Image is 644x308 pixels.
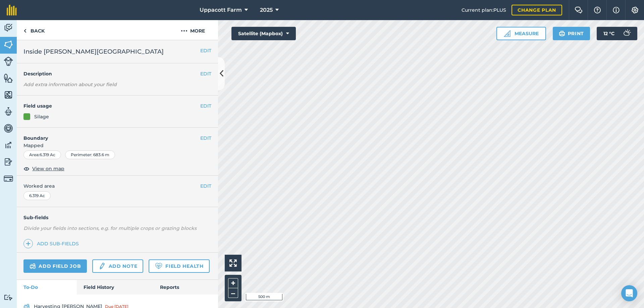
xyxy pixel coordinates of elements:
div: Perimeter : 683.6 m [65,150,115,159]
img: svg+xml;base64,PHN2ZyB4bWxucz0iaHR0cDovL3d3dy53My5vcmcvMjAwMC9zdmciIHdpZHRoPSIxOSIgaGVpZ2h0PSIyNC... [559,29,565,38]
img: svg+xml;base64,PHN2ZyB4bWxucz0iaHR0cDovL3d3dy53My5vcmcvMjAwMC9zdmciIHdpZHRoPSIxNCIgaGVpZ2h0PSIyNC... [26,240,31,248]
a: Change plan [512,5,562,15]
button: + [228,278,238,288]
img: svg+xml;base64,PD94bWwgdmVyc2lvbj0iMS4wIiBlbmNvZGluZz0idXRmLTgiPz4KPCEtLSBHZW5lcmF0b3I6IEFkb2JlIE... [4,57,13,66]
span: View on map [32,165,64,172]
img: svg+xml;base64,PD94bWwgdmVyc2lvbj0iMS4wIiBlbmNvZGluZz0idXRmLTgiPz4KPCEtLSBHZW5lcmF0b3I6IEFkb2JlIE... [30,262,36,270]
h4: Sub-fields [17,214,218,221]
img: svg+xml;base64,PD94bWwgdmVyc2lvbj0iMS4wIiBlbmNvZGluZz0idXRmLTgiPz4KPCEtLSBHZW5lcmF0b3I6IEFkb2JlIE... [620,27,633,40]
span: Mapped [17,142,218,149]
button: Print [553,27,590,40]
a: Add sub-fields [23,239,82,248]
span: 2025 [260,6,273,14]
span: Inside [PERSON_NAME][GEOGRAPHIC_DATA] [23,47,164,56]
button: More [168,20,218,40]
img: A cog icon [631,7,639,13]
img: svg+xml;base64,PD94bWwgdmVyc2lvbj0iMS4wIiBlbmNvZGluZz0idXRmLTgiPz4KPCEtLSBHZW5lcmF0b3I6IEFkb2JlIE... [4,157,13,167]
button: – [228,288,238,298]
h4: Field usage [23,102,200,110]
em: Divide your fields into sections, e.g. for multiple crops or grazing blocks [23,225,197,231]
img: svg+xml;base64,PHN2ZyB4bWxucz0iaHR0cDovL3d3dy53My5vcmcvMjAwMC9zdmciIHdpZHRoPSI1NiIgaGVpZ2h0PSI2MC... [4,40,13,50]
button: View on map [23,165,64,173]
div: Area : 6.319 Ac [23,150,61,159]
img: svg+xml;base64,PHN2ZyB4bWxucz0iaHR0cDovL3d3dy53My5vcmcvMjAwMC9zdmciIHdpZHRoPSIyMCIgaGVpZ2h0PSIyNC... [181,27,187,35]
em: Add extra information about your field [23,81,117,87]
img: fieldmargin Logo [7,5,17,15]
a: Field Health [149,259,209,273]
img: svg+xml;base64,PD94bWwgdmVyc2lvbj0iMS4wIiBlbmNvZGluZz0idXRmLTgiPz4KPCEtLSBHZW5lcmF0b3I6IEFkb2JlIE... [4,107,13,117]
a: Field History [77,280,153,295]
img: svg+xml;base64,PHN2ZyB4bWxucz0iaHR0cDovL3d3dy53My5vcmcvMjAwMC9zdmciIHdpZHRoPSIxOCIgaGVpZ2h0PSIyNC... [23,165,30,173]
img: A question mark icon [593,7,601,13]
h4: Boundary [17,128,200,142]
span: Worked area [23,182,211,190]
img: svg+xml;base64,PHN2ZyB4bWxucz0iaHR0cDovL3d3dy53My5vcmcvMjAwMC9zdmciIHdpZHRoPSI1NiIgaGVpZ2h0PSI2MC... [4,73,13,83]
img: svg+xml;base64,PD94bWwgdmVyc2lvbj0iMS4wIiBlbmNvZGluZz0idXRmLTgiPz4KPCEtLSBHZW5lcmF0b3I6IEFkb2JlIE... [4,140,13,150]
button: EDIT [200,70,211,77]
img: svg+xml;base64,PHN2ZyB4bWxucz0iaHR0cDovL3d3dy53My5vcmcvMjAwMC9zdmciIHdpZHRoPSIxNyIgaGVpZ2h0PSIxNy... [613,6,620,14]
a: Add field job [23,259,87,273]
button: Measure [496,27,546,40]
img: svg+xml;base64,PHN2ZyB4bWxucz0iaHR0cDovL3d3dy53My5vcmcvMjAwMC9zdmciIHdpZHRoPSI5IiBoZWlnaHQ9IjI0Ii... [23,27,26,35]
img: svg+xml;base64,PD94bWwgdmVyc2lvbj0iMS4wIiBlbmNvZGluZz0idXRmLTgiPz4KPCEtLSBHZW5lcmF0b3I6IEFkb2JlIE... [4,174,13,183]
img: svg+xml;base64,PD94bWwgdmVyc2lvbj0iMS4wIiBlbmNvZGluZz0idXRmLTgiPz4KPCEtLSBHZW5lcmF0b3I6IEFkb2JlIE... [4,294,13,301]
div: Open Intercom Messenger [621,285,637,301]
img: Ruler icon [504,30,511,37]
button: 12 °C [597,27,637,40]
h4: Description [23,70,211,77]
button: EDIT [200,47,211,54]
span: Current plan : PLUS [462,6,506,14]
img: Four arrows, one pointing top left, one top right, one bottom right and the last bottom left [229,259,237,267]
img: svg+xml;base64,PD94bWwgdmVyc2lvbj0iMS4wIiBlbmNvZGluZz0idXRmLTgiPz4KPCEtLSBHZW5lcmF0b3I6IEFkb2JlIE... [4,23,13,33]
a: Back [17,20,51,40]
a: Reports [153,280,218,295]
button: Satellite (Mapbox) [231,27,296,40]
a: Add note [92,259,143,273]
a: To-Do [17,280,77,295]
button: EDIT [200,134,211,142]
img: svg+xml;base64,PHN2ZyB4bWxucz0iaHR0cDovL3d3dy53My5vcmcvMjAwMC9zdmciIHdpZHRoPSI1NiIgaGVpZ2h0PSI2MC... [4,90,13,100]
button: EDIT [200,182,211,190]
div: 6.319 Ac [23,191,51,200]
span: 12 ° C [603,27,614,40]
button: EDIT [200,102,211,110]
img: svg+xml;base64,PD94bWwgdmVyc2lvbj0iMS4wIiBlbmNvZGluZz0idXRmLTgiPz4KPCEtLSBHZW5lcmF0b3I6IEFkb2JlIE... [98,262,106,270]
img: svg+xml;base64,PD94bWwgdmVyc2lvbj0iMS4wIiBlbmNvZGluZz0idXRmLTgiPz4KPCEtLSBHZW5lcmF0b3I6IEFkb2JlIE... [4,123,13,133]
div: Silage [34,113,49,120]
span: Uppacott Farm [200,6,242,14]
img: Two speech bubbles overlapping with the left bubble in the forefront [575,7,583,13]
